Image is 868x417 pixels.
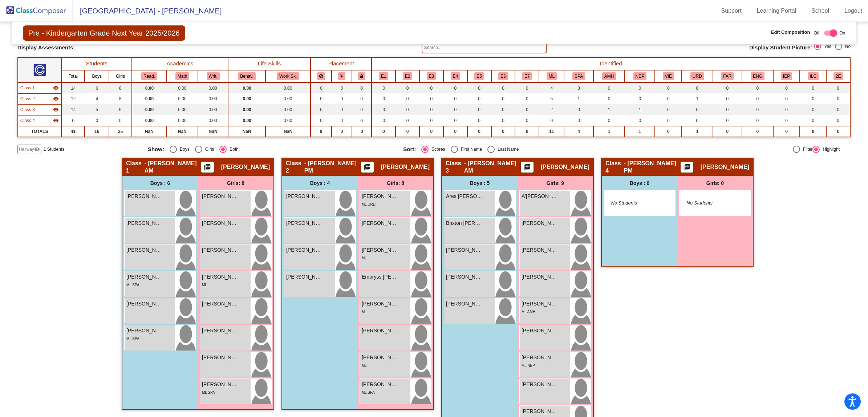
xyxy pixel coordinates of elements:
td: 0.00 [132,93,167,104]
span: Brixton [PERSON_NAME] [446,219,482,227]
th: Asian [396,70,419,82]
td: 0 [372,93,396,104]
span: A'[PERSON_NAME] [522,193,558,200]
td: 0 [655,126,682,137]
span: [PERSON_NAME] [522,219,558,227]
span: [PERSON_NAME] [286,273,323,281]
button: E5 [474,72,484,80]
span: Class 1 [20,85,35,91]
td: 3 [564,82,593,93]
td: 0 [800,93,826,104]
td: Wendy Hanson - Hanson PM [18,93,61,104]
span: [PERSON_NAME] [202,246,238,254]
td: 0 [625,93,655,104]
button: E7 [522,72,532,80]
td: 0 [396,93,419,104]
td: 0 [491,104,515,115]
td: 2 [539,104,564,115]
span: Class 2 [286,160,304,174]
td: 0 [713,126,742,137]
td: 0 [396,126,419,137]
button: Print Students Details [361,162,374,173]
span: Class 3 [446,160,464,174]
div: Scores [429,146,445,153]
td: 0.00 [167,115,198,126]
button: Print Students Details [521,162,534,173]
button: Work Sk. [277,72,299,80]
td: 1 [682,126,713,137]
span: [PERSON_NAME] [541,163,589,171]
td: 1 [625,104,655,115]
mat-icon: picture_as_pdf [682,163,691,174]
a: Support [715,5,747,17]
td: 0 [372,104,396,115]
mat-icon: visibility [53,107,59,113]
td: 0 [713,104,742,115]
span: [PERSON_NAME] [202,273,238,281]
td: 0 [800,82,826,93]
span: Hallway [19,146,34,153]
span: [PERSON_NAME] [202,193,238,200]
div: Filter [800,146,813,153]
button: VIE [663,72,674,80]
span: [PERSON_NAME] [221,163,270,171]
td: 0 [467,104,491,115]
button: FAR [721,72,734,80]
td: 0 [419,104,443,115]
span: [PERSON_NAME] [286,219,323,227]
td: 0 [467,126,491,137]
div: Last Name [495,146,519,153]
mat-icon: visibility [53,96,59,102]
td: 0 [419,126,443,137]
button: Print Students Details [681,162,693,173]
td: 1 [625,126,655,137]
td: 0 [443,93,467,104]
td: 0 [311,93,332,104]
div: Boys [177,146,190,153]
td: 0 [773,115,800,126]
span: No Students [611,199,657,207]
div: Both [227,146,239,153]
button: 2E [833,72,843,80]
th: Hispanic or Latino [443,70,467,82]
span: ML SPA [126,283,139,287]
td: 0.00 [265,93,311,104]
span: [PERSON_NAME] [202,219,238,227]
mat-icon: visibility [53,85,59,91]
span: Ares [PERSON_NAME] [446,193,482,200]
td: 0 [742,82,773,93]
span: Class 4 [605,160,624,174]
th: Native Hawaiian or Other Pacific Islander [491,70,515,82]
td: 0.00 [198,104,228,115]
th: Identified [372,57,850,70]
td: 0 [773,93,800,104]
th: Home Language - Urdu [682,70,713,82]
div: First Name [458,146,482,153]
button: E1 [379,72,388,80]
td: TOTALS [18,126,61,137]
td: 0 [655,82,682,93]
td: Natacha Degrassa - Phillips PM [18,115,61,126]
td: 0 [826,93,850,104]
td: 0 [352,126,372,137]
td: 4 [85,93,109,104]
button: Print Students Details [201,162,214,173]
span: [PERSON_NAME] [446,246,482,254]
td: 9 [109,104,132,115]
td: 4 [564,126,593,137]
div: Girls: 8 [358,176,433,190]
td: 0 [419,93,443,104]
td: 0 [352,115,372,126]
mat-icon: visibility [53,118,59,124]
td: 0 [655,104,682,115]
td: 1 [564,93,593,104]
button: URD [690,72,704,80]
td: 6 [85,82,109,93]
td: 0 [515,93,539,104]
span: [PERSON_NAME] [381,163,430,171]
button: E3 [427,72,436,80]
td: 0 [593,93,625,104]
td: 5 [539,93,564,104]
mat-icon: picture_as_pdf [203,163,212,174]
span: [PERSON_NAME] [286,246,323,254]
